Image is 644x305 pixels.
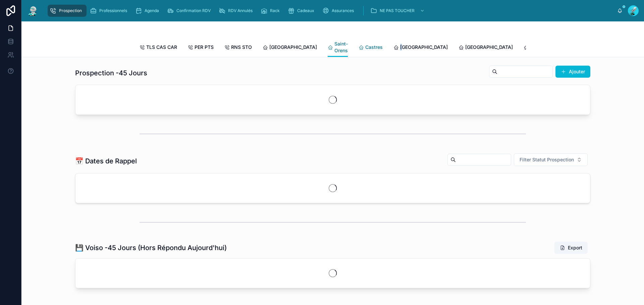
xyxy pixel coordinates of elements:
span: NE PAS TOUCHER [380,8,415,13]
a: PER PTS [188,41,214,55]
span: Saint-Orens [334,41,348,54]
span: Rack [270,8,280,13]
span: TLS CAS CAR [146,44,177,51]
a: NE PAS TOUCHER [368,5,428,17]
span: [GEOGRAPHIC_DATA] [269,44,317,51]
button: Export [554,242,588,254]
span: Filter Statut Prospection [520,156,574,163]
h1: 📅 Dates de Rappel [75,156,137,166]
a: Assurances [320,5,359,17]
h1: Prospection -45 Jours [75,68,147,78]
span: [GEOGRAPHIC_DATA] [465,44,513,51]
a: Castres [359,41,383,55]
a: Prospection [48,5,87,17]
a: TLS CAS CAR [140,41,177,55]
a: RDV Annulés [217,5,257,17]
span: Assurances [332,8,354,13]
a: Rack [259,5,284,17]
a: [GEOGRAPHIC_DATA] [263,41,317,55]
span: Cadeaux [297,8,314,13]
span: Prospection [59,8,82,13]
img: App logo [27,5,39,16]
span: PER PTS [195,44,214,51]
a: Cadeaux [286,5,319,17]
span: [GEOGRAPHIC_DATA] [400,44,448,51]
a: Professionnels [88,5,132,17]
span: RNS STO [231,44,252,51]
span: Confirmation RDV [176,8,211,13]
button: Ajouter [555,66,590,78]
a: [GEOGRAPHIC_DATA] [459,41,513,55]
span: Professionnels [99,8,127,13]
span: RDV Annulés [228,8,253,13]
a: [GEOGRAPHIC_DATA] [393,41,448,55]
a: Agenda [133,5,164,17]
h1: 💾 Voiso -45 Jours (Hors Répondu Aujourd'hui) [75,243,227,252]
a: RNS STO [224,41,252,55]
span: Castres [365,44,383,51]
a: Confirmation RDV [165,5,215,17]
a: Saint-Orens [328,38,348,57]
div: scrollable content [44,3,617,18]
button: Select Button [514,153,588,166]
span: Agenda [145,8,159,13]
